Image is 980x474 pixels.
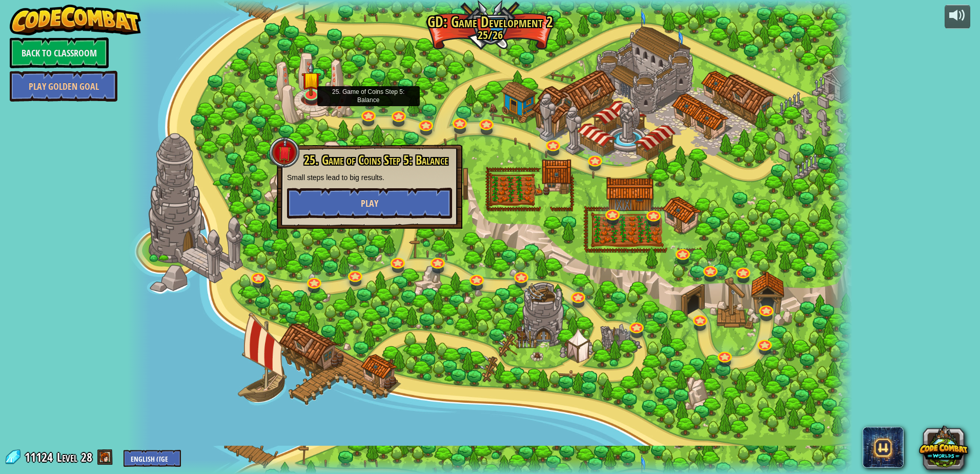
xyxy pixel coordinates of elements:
a: Play Golden Goal [10,71,117,102]
span: Level [57,449,77,466]
span: Play [361,197,378,210]
img: CodeCombat - Learn how to code by playing a game [10,5,141,35]
span: 25. Game of Coins Step 5: Balance [304,151,448,169]
p: Small steps lead to big results. [287,172,452,183]
img: level-banner-started.png [301,63,321,96]
button: Adjust volume [945,5,970,29]
a: Back to Classroom [10,37,109,68]
span: 28 [81,449,92,465]
button: Play [287,188,452,219]
span: 11124 [25,449,56,465]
